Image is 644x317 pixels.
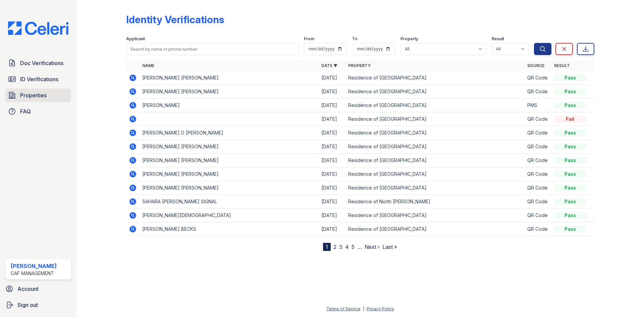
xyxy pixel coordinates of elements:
a: 2 [333,244,336,250]
td: QR Code [525,140,551,154]
td: [PERSON_NAME][DEMOGRAPHIC_DATA] [140,209,319,222]
a: Result [554,63,570,68]
div: [PERSON_NAME] [11,262,57,270]
td: QR Code [525,71,551,85]
td: [DATE] [319,112,345,126]
a: Next › [365,244,380,250]
a: Sign out [3,298,74,312]
span: Doc Verifications [20,59,63,67]
div: Pass [554,226,586,232]
span: … [357,243,362,251]
td: [PERSON_NAME] [PERSON_NAME] [140,140,319,154]
td: [PERSON_NAME] [PERSON_NAME] [140,167,319,181]
div: Identity Verifications [126,13,224,25]
td: SAHARA [PERSON_NAME] SIGNAL [140,195,319,209]
div: Pass [554,129,586,136]
a: Date ▼ [321,63,337,68]
a: Properties [5,89,71,102]
td: QR Code [525,126,551,140]
td: Residence of [GEOGRAPHIC_DATA] [345,112,525,126]
label: To [352,36,358,42]
a: Last » [382,244,397,250]
td: [DATE] [319,167,345,181]
a: ID Verifications [5,72,71,86]
td: [PERSON_NAME] [140,99,319,112]
a: Name [142,63,154,68]
a: Account [3,282,74,296]
div: Pass [554,74,586,81]
a: 5 [352,244,355,250]
div: Pass [554,184,586,191]
div: Pass [554,157,586,164]
span: Account [17,285,39,293]
div: Pass [554,88,586,95]
td: Residence of [GEOGRAPHIC_DATA] [345,126,525,140]
td: Residence of [GEOGRAPHIC_DATA] [345,71,525,85]
a: Privacy Policy [367,306,394,311]
div: Pass [554,198,586,205]
div: Fail [554,116,586,122]
a: Terms of Service [326,306,361,311]
td: [DATE] [319,71,345,85]
td: [DATE] [319,181,345,195]
input: Search by name or phone number [126,43,299,55]
td: [DATE] [319,195,345,209]
td: [DATE] [319,99,345,112]
td: Residence of [GEOGRAPHIC_DATA] [345,99,525,112]
td: Residence of [GEOGRAPHIC_DATA] [345,181,525,195]
td: [DATE] [319,222,345,236]
td: QR Code [525,195,551,209]
td: QR Code [525,112,551,126]
td: Residence of [GEOGRAPHIC_DATA] [345,222,525,236]
div: Pass [554,102,586,109]
td: QR Code [525,209,551,222]
div: CAF Management [11,270,57,277]
div: | [363,306,364,311]
label: Applicant [126,36,145,42]
div: 1 [323,243,331,251]
a: Doc Verifications [5,56,71,70]
td: Residence of [GEOGRAPHIC_DATA] [345,209,525,222]
label: Property [400,36,418,42]
td: [PERSON_NAME] [PERSON_NAME] [140,85,319,99]
td: [PERSON_NAME] BECKS [140,222,319,236]
div: Pass [554,143,586,150]
td: [PERSON_NAME] [PERSON_NAME] [140,71,319,85]
td: Residence of [GEOGRAPHIC_DATA] [345,140,525,154]
img: CE_Logo_Blue-a8612792a0a2168367f1c8372b55b34899dd931a85d93a1a3d3e32e68fde9ad4.png [3,21,74,35]
td: QR Code [525,222,551,236]
label: From [304,36,314,42]
label: Result [492,36,504,42]
td: [PERSON_NAME] D [PERSON_NAME] [140,126,319,140]
a: Source [527,63,544,68]
td: Residence of [GEOGRAPHIC_DATA] [345,167,525,181]
td: Residence of [GEOGRAPHIC_DATA] [345,85,525,99]
span: ID Verifications [20,75,58,83]
div: Pass [554,212,586,219]
td: [DATE] [319,126,345,140]
td: [DATE] [319,154,345,167]
td: QR Code [525,85,551,99]
td: [PERSON_NAME] [PERSON_NAME] [140,154,319,167]
td: QR Code [525,167,551,181]
td: Residence of North [PERSON_NAME] [345,195,525,209]
div: Pass [554,171,586,177]
td: [DATE] [319,140,345,154]
span: Sign out [17,301,38,309]
span: Properties [20,91,47,99]
td: Residence of [GEOGRAPHIC_DATA] [345,154,525,167]
td: PMS [525,99,551,112]
td: [DATE] [319,209,345,222]
a: Property [348,63,371,68]
span: FAQ [20,107,31,115]
td: [DATE] [319,85,345,99]
a: 4 [345,244,349,250]
td: QR Code [525,154,551,167]
td: QR Code [525,181,551,195]
td: [PERSON_NAME] [PERSON_NAME] [140,181,319,195]
a: 3 [339,244,342,250]
a: FAQ [5,105,71,118]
